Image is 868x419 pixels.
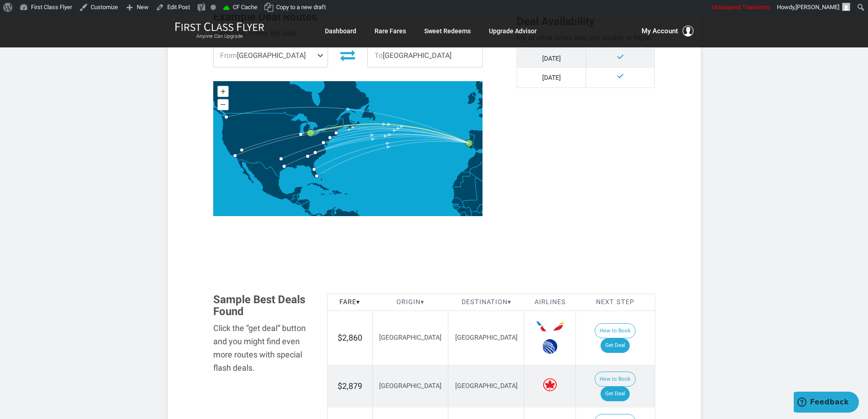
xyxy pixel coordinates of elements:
[334,190,342,195] path: Dominican Republic
[465,140,478,147] g: Lisbon
[356,298,360,306] span: ▾
[517,68,586,88] td: [DATE]
[543,378,557,392] span: Air Canada
[175,22,264,40] a: First Class FlyerAnyone Can Upgrade
[344,193,348,195] path: Puerto Rico
[220,51,237,60] span: From
[534,319,549,334] span: American Airlines
[240,148,248,152] g: Las Vegas
[794,392,859,414] iframe: Opens a widget where you can find more information
[796,4,839,10] span: [PERSON_NAME]
[642,26,693,36] button: My Account
[334,131,342,134] g: Boston
[451,197,464,207] path: Senegal
[452,173,478,202] path: Mauritania
[595,372,636,387] button: How to Book
[452,172,470,187] path: Western Sahara
[467,92,476,104] path: Ireland
[576,294,655,311] th: Next Step
[368,44,482,67] span: [GEOGRAPHIC_DATA]
[311,213,323,218] path: Panama
[421,298,424,306] span: ▾
[225,115,232,119] g: Seattle
[338,333,362,342] span: $2,860
[375,51,383,60] span: To
[213,294,313,318] h3: Sample Best Deals Found
[175,22,264,31] img: First Class Flyer
[279,157,287,160] g: Dallas
[468,129,495,151] path: Spain
[508,298,511,306] span: ▾
[335,45,360,65] button: Invert Route Direction
[455,334,518,341] span: [GEOGRAPHIC_DATA]
[595,323,636,339] button: How to Book
[237,160,303,202] path: Mexico
[213,322,313,374] div: Click the “get deal” button and you might find even more routes with special flash deals.
[379,334,442,341] span: [GEOGRAPHIC_DATA]
[524,294,576,311] th: Airlines
[455,382,518,390] span: [GEOGRAPHIC_DATA]
[712,4,770,10] span: Unsuspend Transients
[642,26,678,36] span: My Account
[175,33,264,40] small: Anyone Can Upgrade
[372,294,448,311] th: Origin
[461,152,486,172] path: Morocco
[297,199,310,206] path: Honduras
[325,23,356,39] a: Dashboard
[295,202,300,205] path: El Salvador
[304,209,312,216] path: Costa Rica
[291,195,299,204] path: Guatemala
[379,382,442,390] span: [GEOGRAPHIC_DATA]
[601,387,630,401] a: Get Deal
[297,193,299,199] path: Belize
[601,338,630,353] a: Get Deal
[328,136,336,140] g: New York
[424,23,471,39] a: Sweet Redeems
[551,319,566,334] span: Iberia
[489,23,537,39] a: Upgrade Advisor
[315,174,323,178] g: Miami
[282,165,290,168] g: Houston
[321,193,325,195] path: Jamaica
[517,48,586,68] td: [DATE]
[312,167,320,171] g: Orlando
[327,294,372,311] th: Fare
[233,154,241,157] g: Los Angeles
[329,190,335,194] path: Haiti
[460,212,467,219] path: Sierra Leone
[473,78,493,110] path: United Kingdom
[375,23,406,39] a: Rare Fares
[301,201,310,211] path: Nicaragua
[468,134,475,149] path: Portugal
[453,206,459,210] path: Guinea-Bissau
[543,339,557,354] span: United
[356,210,358,212] path: Trinidad and Tobago
[462,178,498,212] path: Mali
[214,44,328,67] span: [GEOGRAPHIC_DATA]
[338,381,362,391] span: $2,879
[448,294,524,311] th: Destination
[452,203,459,205] path: Gambia
[322,141,329,145] g: Washington DC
